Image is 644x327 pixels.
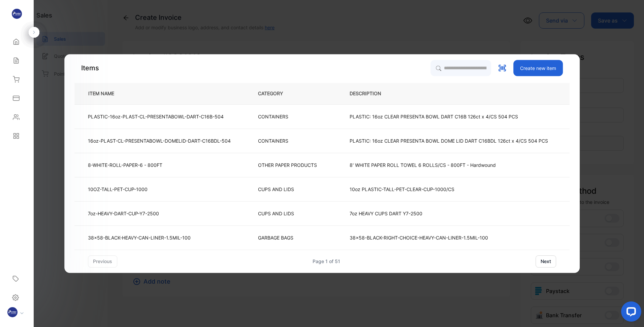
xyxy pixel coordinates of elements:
p: 38x58-BLACK-RIGHT-CHOICE-HEAVY-CAN-LINER-1.5MIL-100 [350,234,488,241]
p: PLASTIC: 16oz CLEAR PRESENTA BOWL DOME LID DART C16BDL 126ct x 4/CS 504 PCS [350,137,548,144]
p: ITEM NAME [86,90,125,97]
iframe: LiveChat chat widget [616,299,644,327]
p: 8' WHITE PAPER ROLL TOWEL 6 ROLLS/CS - 800FT - Hardwound [350,161,496,169]
p: 7oz-HEAVY-DART-CUP-Y7-2500 [88,210,159,217]
button: next [536,255,556,267]
div: Page 1 of 51 [313,258,340,265]
p: Items [81,63,99,73]
p: CONTAINERS [258,137,288,144]
p: DESCRIPTION [350,90,392,97]
p: 16oz-PLAST-CL-PRESENTABOWL-DOMELID-DART-C16BDL-504 [88,137,231,144]
p: 7oz HEAVY CUPS DART Y7-2500 [350,210,423,217]
p: PLASTIC: 16oz CLEAR PRESENTA BOWL DART C16B 126ct x 4/CS 504 PCS [350,113,518,120]
p: OTHER PAPER PRODUCTS [258,161,317,169]
button: Create new item [513,60,563,76]
p: 10OZ-TALL-PET-CUP-1000 [88,186,148,193]
button: previous [88,255,117,267]
p: CUPS AND LIDS [258,210,294,217]
img: profile [7,307,18,317]
p: CATEGORY [258,90,294,97]
p: 10oz PLASTIC-TALL-PET-CLEAR-CUP-1000/CS [350,186,454,193]
img: logo [12,9,22,19]
p: 8-WHITE-ROLL-PAPER-6 - 800FT [88,161,162,169]
p: CUPS AND LIDS [258,186,294,193]
p: GARBAGE BAGS [258,234,293,241]
p: CONTAINERS [258,113,288,120]
p: PLASTIC-16oz-PLAST-CL-PRESENTABOWL-DART-C16B-504 [88,113,224,120]
p: 38x58-BLACK-HEAVY-CAN-LINER-1.5MIL-100 [88,234,191,241]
